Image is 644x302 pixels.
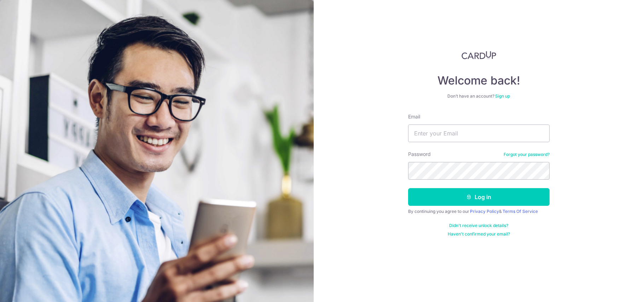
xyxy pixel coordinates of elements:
button: Log in [408,188,550,206]
a: Sign up [495,93,510,99]
div: Don’t have an account? [408,93,550,99]
div: By continuing you agree to our & [408,209,550,214]
a: Privacy Policy [470,209,499,214]
img: CardUp Logo [462,51,496,59]
label: Email [408,113,420,120]
a: Terms Of Service [503,209,538,214]
a: Haven't confirmed your email? [448,231,510,237]
label: Password [408,151,431,158]
h4: Welcome back! [408,74,550,88]
a: Forgot your password? [504,152,550,157]
input: Enter your Email [408,124,550,142]
a: Didn't receive unlock details? [449,223,508,228]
